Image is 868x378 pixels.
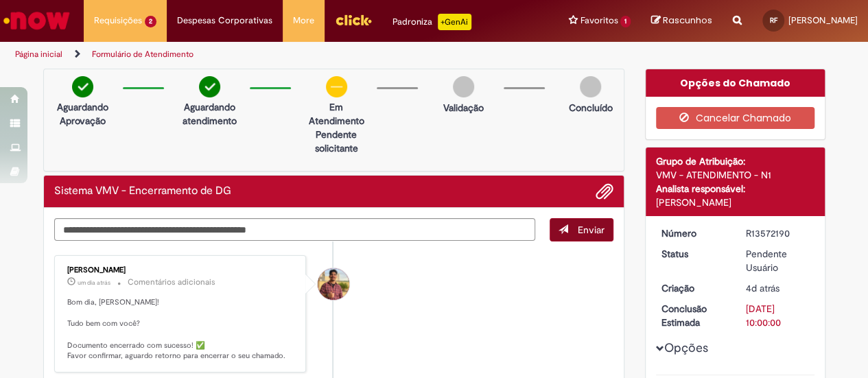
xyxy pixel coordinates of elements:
[72,76,93,97] img: check-circle-green.png
[176,100,243,128] p: Aguardando atendimento
[651,226,736,240] dt: Número
[199,76,220,97] img: check-circle-green.png
[578,224,605,236] span: Enviar
[656,107,814,129] button: Cancelar Chamado
[568,101,612,115] p: Concluído
[788,14,858,26] span: [PERSON_NAME]
[770,16,777,25] span: RF
[651,302,736,329] dt: Conclusão Estimada
[550,218,613,241] button: Enviar
[54,185,231,198] h2: Sistema VMV - Encerramento de DG Histórico de tíquete
[453,76,474,97] img: img-circle-grey.png
[656,154,814,168] div: Grupo de Atribuição:
[10,42,568,67] ul: Trilhas de página
[438,14,471,30] p: +GenAi
[596,182,613,200] button: Adicionar anexos
[145,16,156,27] span: 2
[94,14,142,27] span: Requisições
[746,281,810,295] div: 26/09/2025 18:15:38
[656,182,814,196] div: Analista responsável:
[651,281,736,295] dt: Criação
[78,279,110,287] time: 29/09/2025 08:20:11
[646,69,825,97] div: Opções do Chamado
[620,16,631,27] span: 1
[443,101,484,115] p: Validação
[177,14,272,27] span: Despesas Corporativas
[303,100,370,128] p: Em Atendimento
[78,279,110,287] span: um dia atrás
[303,128,370,155] p: Pendente solicitante
[1,7,72,34] img: ServiceNow
[335,10,372,30] img: click_logo_yellow_360x200.png
[128,276,215,288] small: Comentários adicionais
[580,14,618,27] span: Favoritos
[663,14,712,27] span: Rascunhos
[54,218,536,241] textarea: Digite sua mensagem aqui...
[651,14,712,27] a: Rascunhos
[656,168,814,182] div: VMV - ATENDIMENTO - N1
[318,268,349,300] div: Vitor Jeremias Da Silva
[92,49,193,60] a: Formulário de Atendimento
[67,266,296,274] div: [PERSON_NAME]
[651,247,736,261] dt: Status
[580,76,601,97] img: img-circle-grey.png
[49,100,116,128] p: Aguardando Aprovação
[293,14,314,27] span: More
[326,76,347,97] img: circle-minus.png
[746,282,779,294] time: 26/09/2025 18:15:38
[392,14,471,30] div: Padroniza
[746,302,810,329] div: [DATE] 10:00:00
[656,196,814,209] div: [PERSON_NAME]
[67,297,296,362] p: Bom dia, [PERSON_NAME]! Tudo bem com você? Documento encerrado com sucesso! ✅ Favor confirmar, ag...
[746,282,779,294] span: 4d atrás
[746,226,810,240] div: R13572190
[15,49,62,60] a: Página inicial
[746,247,810,274] div: Pendente Usuário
